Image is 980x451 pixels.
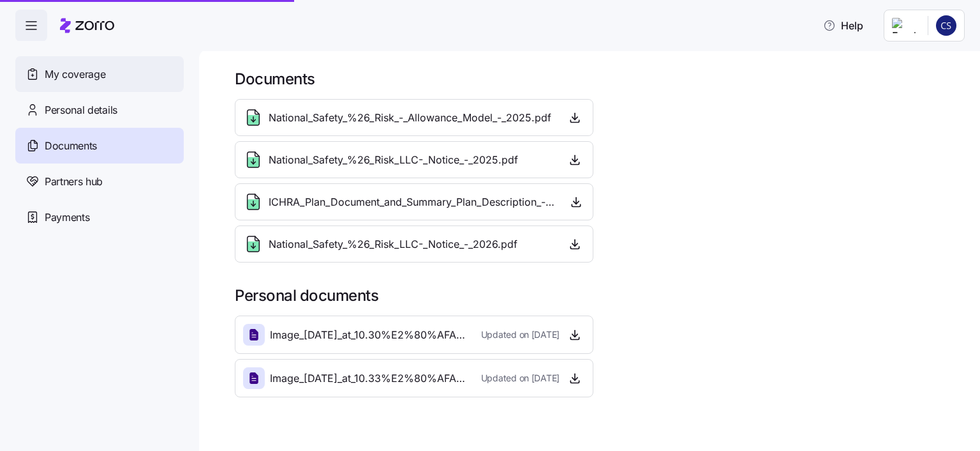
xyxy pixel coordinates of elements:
[269,110,551,126] span: National_Safety_%26_Risk_-_Allowance_Model_-_2025.pdf
[270,371,471,386] span: Image_[DATE]_at_10.33%E2%80%AFAM.jpeg
[45,102,117,118] span: Personal details
[45,210,89,225] span: Payments
[15,92,184,128] a: Personal details
[269,194,556,210] span: ICHRA_Plan_Document_and_Summary_Plan_Description_-_2026.pdf
[892,18,917,33] img: Employer logo
[15,128,184,164] a: Documents
[269,152,518,168] span: National_Safety_%26_Risk_LLC-_Notice_-_2025.pdf
[270,327,471,343] span: Image_[DATE]_at_10.30%E2%80%AFAM.jpeg
[235,286,962,305] h1: Personal documents
[45,66,105,82] span: My coverage
[481,372,560,385] span: Updated on [DATE]
[45,174,103,190] span: Partners hub
[823,18,863,33] span: Help
[15,56,184,92] a: My coverage
[269,236,517,252] span: National_Safety_%26_Risk_LLC-_Notice_-_2026.pdf
[813,13,873,38] button: Help
[481,328,560,341] span: Updated on [DATE]
[15,199,184,235] a: Payments
[235,69,962,89] h1: Documents
[45,138,97,154] span: Documents
[15,164,184,199] a: Partners hub
[936,15,956,36] img: 6244b38e85df3a916518c672ca80c480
